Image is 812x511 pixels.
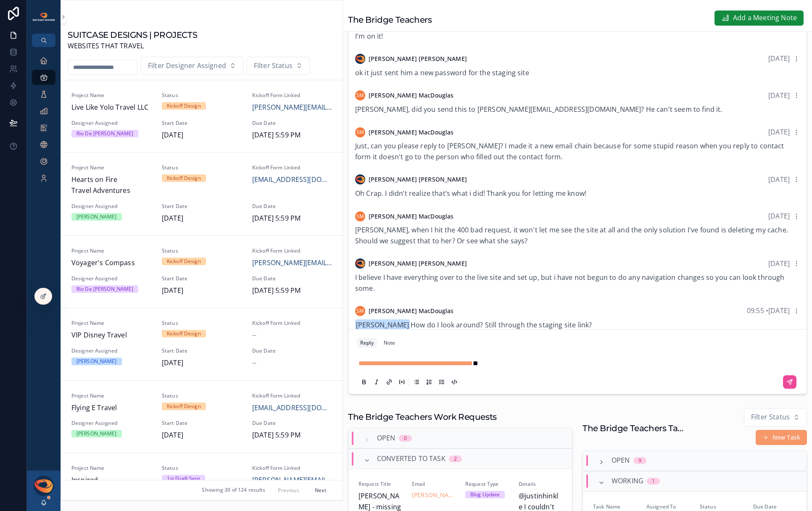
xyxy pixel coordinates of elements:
[768,127,790,137] span: [DATE]
[167,102,201,110] div: Kickoff Design
[355,32,383,41] span: I'm on it!
[355,105,722,114] span: [PERSON_NAME], did you send this to [PERSON_NAME][EMAIL_ADDRESS][DOMAIN_NAME]? He can't seem to f...
[652,478,655,485] div: 1
[61,152,343,235] a: Project NameHearts on Fire Travel AdventuresStatusKickoff DesignKickoff Form Linked[EMAIL_ADDRESS...
[768,54,790,63] span: [DATE]
[252,348,332,354] span: Due Date
[733,13,797,24] span: Add a Meeting Note
[355,319,410,330] span: [PERSON_NAME]
[61,308,343,380] a: Project NameVIP Disney TravelStatusKickoff DesignKickoff Form Linked--Designer Assigned[PERSON_NA...
[71,420,152,427] span: Designer Assigned
[252,174,332,185] a: [EMAIL_ADDRESS][DOMAIN_NAME]
[355,141,784,161] span: Just, can you please reply to [PERSON_NAME]? I made it a new email chain because for some stupid ...
[162,348,242,354] span: Start Date
[369,91,453,100] span: [PERSON_NAME] MacDouglas
[71,120,152,126] span: Designer Assigned
[356,129,364,136] span: SM
[162,130,242,141] span: [DATE]
[714,11,804,26] button: Add a Meeting Note
[76,130,133,137] div: Rio De [PERSON_NAME]
[162,275,242,282] span: Start Date
[162,430,242,441] span: [DATE]
[756,430,807,445] button: New Task
[71,320,152,327] span: Project Name
[252,465,332,471] span: Kickoff Form Linked
[162,203,242,210] span: Start Date
[356,308,364,314] span: SM
[252,164,332,171] span: Kickoff Form Linked
[369,212,453,221] span: [PERSON_NAME] MacDouglas
[167,174,201,182] div: Kickoff Design
[377,453,446,464] span: Converted to Task
[454,456,457,462] div: 2
[412,491,455,499] a: [PERSON_NAME][EMAIL_ADDRESS][DOMAIN_NAME]
[470,491,500,498] div: Blog Update
[369,128,453,137] span: [PERSON_NAME] MacDouglas
[593,503,636,510] span: Task Name
[162,420,242,427] span: Start Date
[355,273,785,293] span: I believe I have everything over to the live site and set up, but i have not begun to do any navi...
[162,465,242,471] span: Status
[71,465,152,471] span: Project Name
[252,102,332,113] a: [PERSON_NAME][EMAIL_ADDRESS][DOMAIN_NAME]
[519,481,562,487] span: Details
[252,330,256,341] span: --
[252,392,332,399] span: Kickoff Form Linked
[141,57,243,75] button: Select Button
[356,92,364,99] span: SM
[32,12,55,21] img: App logo
[355,189,586,198] span: Oh Crap. I didn’t realize that’s what i did! Thank you for letting me know!
[71,275,152,282] span: Designer Assigned
[369,307,453,315] span: [PERSON_NAME] MacDouglas
[355,225,788,245] span: [PERSON_NAME], when I hit the 400 bad request, it won't let me see the site at all and the only s...
[71,174,152,196] span: Hearts on Fire Travel Adventures
[768,211,790,221] span: [DATE]
[348,411,497,423] h1: The Bridge Teachers Work Requests
[71,164,152,171] span: Project Name
[359,481,402,487] span: Request Title
[252,285,332,296] span: [DATE] 5:59 PM
[768,259,790,268] span: [DATE]
[162,164,242,171] span: Status
[252,420,332,427] span: Due Date
[162,320,242,327] span: Status
[71,403,152,414] span: Flying E Travel
[369,259,467,268] span: [PERSON_NAME] [PERSON_NAME]
[612,455,630,466] span: Open
[71,258,152,269] span: Voyager's Compass
[167,403,201,410] div: Kickoff Design
[76,213,117,221] div: [PERSON_NAME]
[71,248,152,254] span: Project Name
[369,175,467,184] span: [PERSON_NAME] [PERSON_NAME]
[76,430,117,437] div: [PERSON_NAME]
[465,481,509,487] span: Request Type
[252,258,332,269] a: [PERSON_NAME][EMAIL_ADDRESS][DOMAIN_NAME]
[384,340,395,346] div: Note
[254,61,293,71] span: Filter Status
[27,47,61,197] div: scrollable content
[252,248,332,254] span: Kickoff Form Linked
[71,92,152,99] span: Project Name
[744,408,807,427] button: Select Button
[252,475,332,486] a: [PERSON_NAME][EMAIL_ADDRESS][DOMAIN_NAME]
[252,130,332,141] span: [DATE] 5:59 PM
[162,285,242,296] span: [DATE]
[753,503,796,510] span: Due Date
[747,306,790,315] span: 09:55 • [DATE]
[380,338,398,348] button: Note
[252,275,332,282] span: Due Date
[162,92,242,99] span: Status
[612,476,643,487] span: Working
[252,358,256,369] span: --
[202,487,265,494] span: Showing 30 of 124 results
[68,29,197,41] h1: SUITCASE DESIGNS | PROJECTS
[252,403,332,414] a: [EMAIL_ADDRESS][DOMAIN_NAME]
[167,330,201,337] div: Kickoff Design
[162,213,242,224] span: [DATE]
[71,330,152,341] span: VIP Disney Travel
[162,248,242,254] span: Status
[71,392,152,399] span: Project Name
